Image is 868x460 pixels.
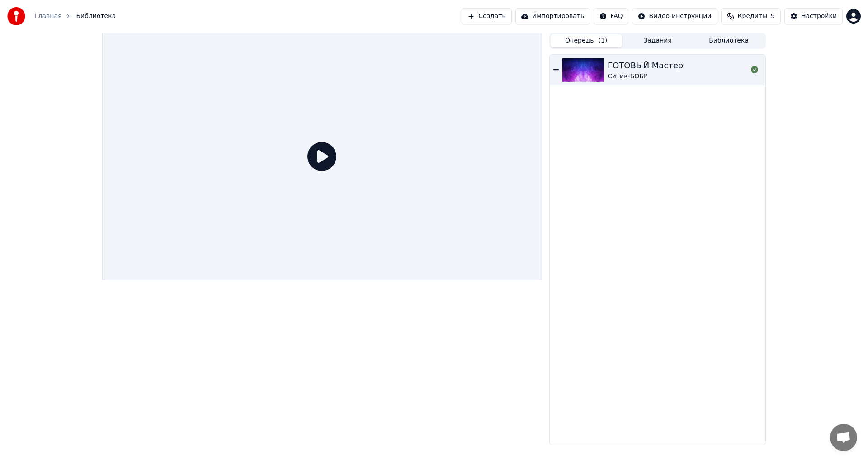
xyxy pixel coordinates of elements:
[784,8,843,24] button: Настройки
[693,34,764,47] button: Библиотека
[76,12,116,21] span: Библиотека
[608,59,683,72] div: ГОТОВЫЙ Мастер
[594,8,628,24] button: FAQ
[598,36,607,45] span: ( 1 )
[721,8,781,24] button: Кредиты9
[462,8,511,24] button: Создать
[34,12,61,21] a: Главная
[801,12,837,21] div: Настройки
[622,34,693,47] button: Задания
[632,8,717,24] button: Видео-инструкции
[830,424,857,451] div: Открытый чат
[34,12,116,21] nav: breadcrumb
[738,12,767,21] span: Кредиты
[515,8,590,24] button: Импортировать
[608,72,683,81] div: Ситик-БОБР
[551,34,622,47] button: Очередь
[7,7,25,25] img: youka
[771,12,775,21] span: 9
